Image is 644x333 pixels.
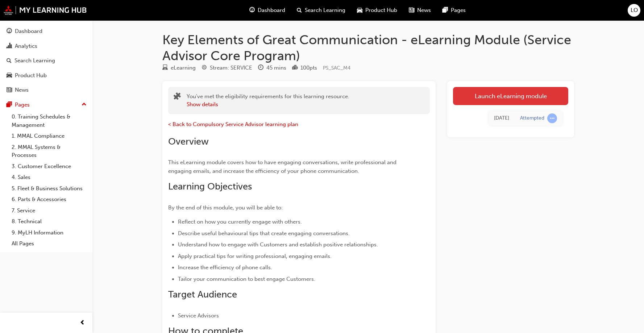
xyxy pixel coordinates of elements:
span: Learning Objectives [168,181,252,192]
a: Analytics [3,39,90,53]
span: Overview [168,136,209,147]
span: Search Learning [305,6,345,14]
span: guage-icon [249,6,255,15]
span: pages-icon [443,6,448,15]
span: Tailor your communication to best engage Customers. [178,276,315,282]
div: Pages [15,101,30,109]
span: prev-icon [80,319,85,328]
a: 2. MMAL Systems & Processes [9,142,90,161]
a: Product Hub [3,69,90,82]
span: learningResourceType_ELEARNING-icon [162,65,168,71]
a: news-iconNews [403,3,437,18]
a: 8. Technical [9,216,90,227]
div: 45 mins [266,64,286,72]
a: 4. Sales [9,172,90,183]
div: Product Hub [15,71,47,80]
a: 7. Service [9,205,90,216]
a: All Pages [9,238,90,249]
a: 1. MMAL Compliance [9,130,90,142]
span: Understand how to engage with Customers and establish positive relationships. [178,241,378,248]
a: guage-iconDashboard [244,3,291,18]
button: Pages [3,98,90,112]
span: car-icon [7,72,12,79]
span: learningRecordVerb_ATTEMPT-icon [547,113,557,123]
span: target-icon [201,65,207,71]
span: Describe useful behavioural tips that create engaging conversations. [178,230,350,237]
div: Duration [258,63,286,72]
div: Points [292,63,317,72]
a: 3. Customer Excellence [9,161,90,172]
span: clock-icon [258,65,263,71]
span: By the end of this module, you will be able to: [168,204,283,211]
div: You've met the eligibility requirements for this learning resource. [187,92,349,109]
a: < Back to Compulsory Service Advisor learning plan [168,121,298,128]
span: News [417,6,431,14]
span: Increase the efficiency of phone calls. [178,264,272,271]
span: search-icon [297,6,302,15]
span: Target Audience [168,289,237,300]
div: News [15,86,29,94]
span: pages-icon [7,102,12,108]
a: 6. Parts & Accessories [9,194,90,205]
div: Stream: SERVICE [210,64,252,72]
a: pages-iconPages [437,3,471,18]
span: This eLearning module covers how to have engaging conversations, write professional and engaging ... [168,159,398,174]
span: search-icon [7,58,12,64]
a: 5. Fleet & Business Solutions [9,183,90,194]
span: Learning resource code [323,65,350,71]
div: Type [162,63,196,72]
span: guage-icon [7,28,12,35]
button: Show details [187,100,218,109]
a: 0. Training Schedules & Management [9,111,90,130]
span: Pages [451,6,466,14]
a: News [3,83,90,97]
div: eLearning [171,64,196,72]
a: search-iconSearch Learning [291,3,351,18]
a: Launch eLearning module [453,87,568,105]
a: Dashboard [3,25,90,38]
span: car-icon [357,6,362,15]
span: Service Advisors [178,312,219,319]
span: puzzle-icon [174,93,181,101]
button: LO [628,4,640,17]
div: Dashboard [15,27,42,36]
span: Product Hub [365,6,397,14]
div: Analytics [15,42,37,50]
span: LO [631,6,638,14]
span: podium-icon [292,65,298,71]
div: Thu Sep 18 2025 16:17:03 GMT+0800 (Australian Western Standard Time) [494,114,509,122]
div: Search Learning [14,57,55,65]
span: news-icon [7,87,12,93]
img: mmal [4,5,87,15]
span: Dashboard [258,6,285,14]
a: Search Learning [3,54,90,67]
span: chart-icon [7,43,12,50]
div: 100 pts [300,64,317,72]
span: up-icon [82,100,87,109]
h1: Key Elements of Great Communication - eLearning Module (Service Advisor Core Program) [162,32,574,63]
a: 9. MyLH Information [9,227,90,238]
span: news-icon [409,6,414,15]
a: car-iconProduct Hub [351,3,403,18]
div: Stream [201,63,252,72]
div: Attempted [520,115,544,122]
span: Apply practical tips for writing professional, engaging emails. [178,253,332,259]
button: DashboardAnalyticsSearch LearningProduct HubNews [3,23,90,98]
span: Reflect on how you currently engage with others. [178,218,302,225]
